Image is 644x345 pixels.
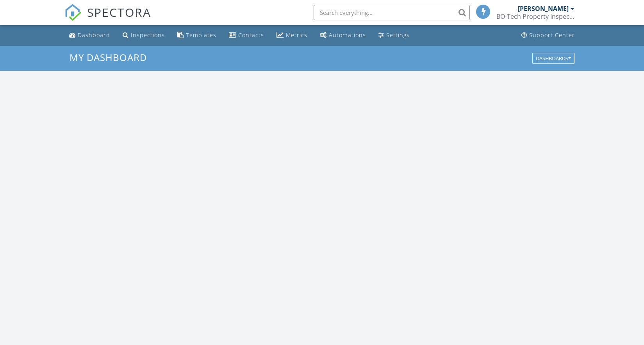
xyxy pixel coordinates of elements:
[496,13,574,20] div: BO-Tech Property Inspections Ltd.
[174,28,219,43] a: Templates
[386,31,410,39] div: Settings
[238,31,264,39] div: Contacts
[78,31,110,39] div: Dashboard
[532,53,574,64] button: Dashboards
[87,4,151,20] span: SPECTORA
[66,28,113,43] a: Dashboard
[314,5,470,20] input: Search everything...
[317,28,369,43] a: Automations (Basic)
[70,51,147,64] span: My Dashboard
[64,4,82,21] img: The Best Home Inspection Software - Spectora
[518,28,578,43] a: Support Center
[529,31,575,39] div: Support Center
[518,5,569,13] div: [PERSON_NAME]
[273,28,310,43] a: Metrics
[226,28,267,43] a: Contacts
[286,31,307,39] div: Metrics
[131,31,165,39] div: Inspections
[64,11,151,27] a: SPECTORA
[120,28,168,43] a: Inspections
[329,31,366,39] div: Automations
[375,28,413,43] a: Settings
[186,31,216,39] div: Templates
[536,56,571,61] div: Dashboards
